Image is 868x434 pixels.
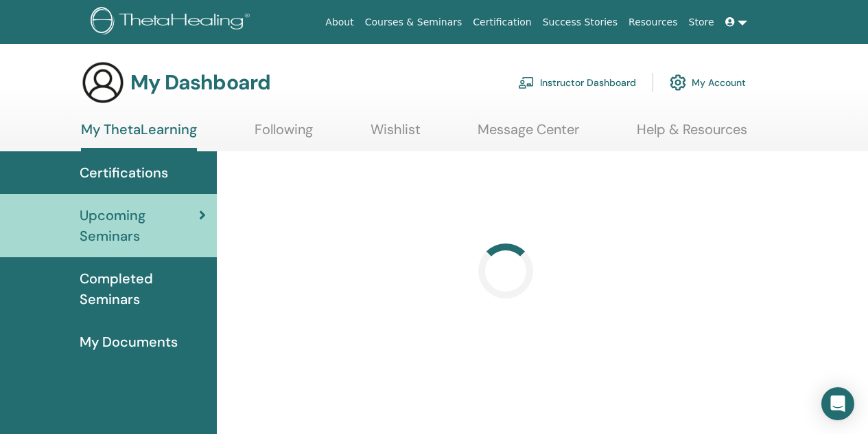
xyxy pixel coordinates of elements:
a: Help & Resources [637,121,747,148]
a: Instructor Dashboard [518,67,636,98]
img: cog.svg [670,71,686,94]
div: Open Intercom Messenger [821,387,854,420]
a: Courses & Seminars [360,10,468,35]
span: Certifications [80,162,168,183]
span: Upcoming Seminars [80,205,199,246]
a: Wishlist [371,121,421,148]
a: Following [255,121,313,148]
span: My Documents [80,332,178,352]
a: My Account [670,67,746,98]
a: Success Stories [537,10,623,35]
img: generic-user-icon.jpg [81,61,125,105]
span: Completed Seminars [80,268,206,310]
h3: My Dashboard [130,70,270,95]
img: chalkboard-teacher.svg [518,76,535,89]
a: Certification [467,10,537,35]
a: Store [683,10,720,35]
a: About [320,10,359,35]
a: Message Center [478,121,579,148]
a: My ThetaLearning [81,121,197,151]
img: logo.png [91,7,255,38]
a: Resources [623,10,683,35]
